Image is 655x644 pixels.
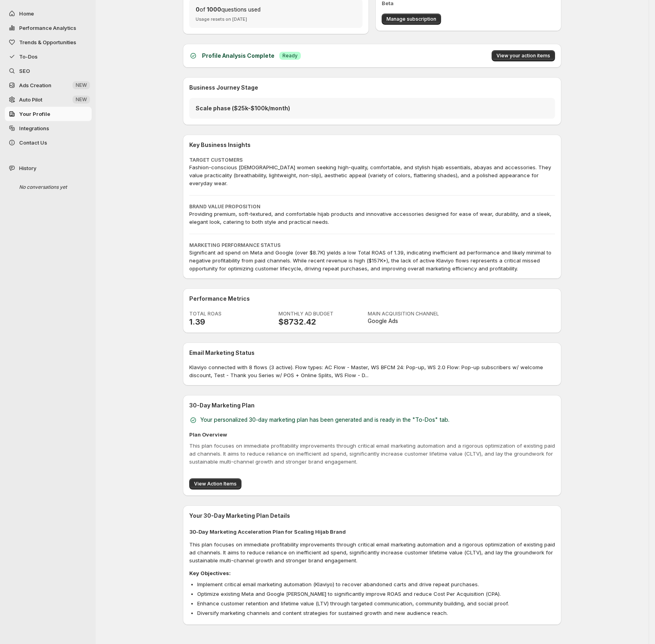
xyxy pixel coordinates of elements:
[202,52,275,60] h3: Profile Analysis Complete
[492,50,555,61] button: View your action items
[368,311,467,317] p: MAIN ACQUISITION CHANNEL
[282,53,298,59] span: Ready
[189,311,269,317] p: TOTAL ROAS
[278,317,358,327] p: $ 8732.42
[189,540,555,564] p: This plan focuses on immediate profitability improvements through critical email marketing automa...
[278,311,358,317] p: MONTHLY AD BUDGET
[19,96,42,103] span: Auto Pilot
[19,68,30,74] span: SEO
[197,580,555,588] li: Implement critical email marketing automation (Klaviyo) to recover abandoned carts and drive repe...
[189,401,555,409] h3: 30-Day Marketing Plan
[189,204,555,210] p: BRAND VALUE PROPOSITION
[189,141,555,149] h3: Key Business Insights
[19,111,50,117] span: Your Profile
[189,210,555,226] p: Providing premium, soft-textured, and comfortable hijab products and innovative accessories desig...
[19,164,36,172] span: History
[196,6,356,14] p: of questions used
[5,64,92,78] a: SEO
[189,528,555,536] h4: 30-Day Marketing Acceleration Plan for Scaling Hijab Brand
[197,590,555,598] li: Optimize existing Meta and Google [PERSON_NAME] to significantly improve ROAS and reduce Cost Per...
[197,609,555,617] li: Diversify marketing channels and content strategies for sustained growth and new audience reach.
[189,163,555,187] p: Fashion-conscious [DEMOGRAPHIC_DATA] women seeking high-quality, comfortable, and stylish hijab e...
[496,53,550,59] span: View your action items
[189,570,231,576] strong: Key Objectives:
[386,16,436,22] span: Manage subscription
[5,107,92,121] a: Your Profile
[194,481,237,487] span: View Action Items
[207,6,221,13] strong: 1000
[76,82,87,88] span: NEW
[19,39,76,45] span: Trends & Opportunities
[189,317,269,327] p: 1.39
[5,121,92,135] a: Integrations
[189,478,241,489] button: View Action Items
[5,35,92,49] button: Trends & Opportunities
[196,104,549,112] p: Scale phase ($25k-$100k/month)
[197,599,555,607] li: Enhance customer retention and lifetime value (LTV) through targeted communication, community bui...
[5,6,92,21] button: Home
[196,6,200,13] strong: 0
[200,416,449,424] p: Your personalized 30-day marketing plan has been generated and is ready in the "To-Dos" tab.
[76,96,87,103] span: NEW
[19,82,51,88] span: Ads Creation
[189,157,555,163] p: TARGET CUSTOMERS
[189,84,555,92] h3: Business Journey Stage
[5,21,92,35] button: Performance Analytics
[5,49,92,64] button: To-Dos
[189,242,555,249] p: MARKETING PERFORMANCE STATUS
[13,180,88,194] div: No conversations yet
[19,139,47,146] span: Contact Us
[189,431,555,438] p: Plan Overview
[189,442,555,466] p: This plan focuses on immediate profitability improvements through critical email marketing automa...
[19,10,34,17] span: Home
[189,512,555,520] h3: Your 30-Day Marketing Plan Details
[189,249,555,272] p: Significant ad spend on Meta and Google (over $8.7K) yields a low Total ROAS of 1.39, indicating ...
[5,92,92,107] a: Auto Pilot
[382,14,441,25] button: Manage subscription
[19,25,76,31] span: Performance Analytics
[189,295,555,303] h3: Performance Metrics
[5,78,92,92] button: Ads Creation
[368,317,467,325] p: Google Ads
[5,135,92,150] button: Contact Us
[189,363,555,379] p: Klaviyo connected with 8 flows (3 active). Flow types: AC Flow - Master, WS BFCM 24: Pop-up, WS 2...
[19,125,49,131] span: Integrations
[19,53,37,60] span: To-Dos
[189,349,555,357] h3: Email Marketing Status
[196,17,356,22] p: Usage resets on [DATE]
